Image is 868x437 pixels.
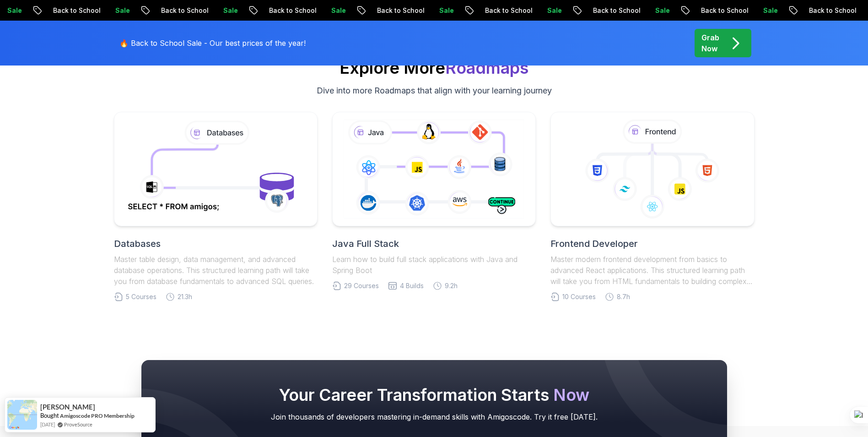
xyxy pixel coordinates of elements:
[332,254,536,276] p: Learn how to build full stack applications with Java and Spring Boot
[550,254,754,287] p: Master modern frontend development from basics to advanced React applications. This structured le...
[431,6,460,15] p: Sale
[60,412,135,419] a: Amigoscode PRO Membership
[344,281,379,290] span: 29 Courses
[178,292,192,301] span: 21.3h
[40,403,95,411] span: [PERSON_NAME]
[693,6,755,15] p: Back to School
[317,84,552,97] p: Dive into more Roadmaps that align with your learning journey
[617,292,630,301] span: 8.7h
[40,412,59,419] span: Bought
[261,6,323,15] p: Back to School
[550,237,754,250] h2: Frontend Developer
[445,281,458,290] span: 9.2h
[323,6,352,15] p: Sale
[332,112,536,301] a: Java Full StackLearn how to build full stack applications with Java and Spring Boot29 Courses4 Bu...
[114,237,318,250] h2: Databases
[7,400,37,430] img: provesource social proof notification image
[153,6,215,15] p: Back to School
[40,421,55,428] span: [DATE]
[126,292,156,301] span: 5 Courses
[647,6,676,15] p: Sale
[562,292,596,301] span: 10 Courses
[801,6,863,15] p: Back to School
[160,411,709,422] p: Join thousands of developers mastering in-demand skills with Amigoscode. Try it free [DATE].
[550,112,754,301] a: Frontend DeveloperMaster modern frontend development from basics to advanced React applications. ...
[755,6,784,15] p: Sale
[114,112,318,301] a: DatabasesMaster table design, data management, and advanced database operations. This structured ...
[64,421,92,428] a: ProveSource
[445,58,528,78] span: Roadmaps
[400,281,424,290] span: 4 Builds
[340,59,528,77] h2: Explore More
[701,32,719,54] p: Grab Now
[114,254,318,287] p: Master table design, data management, and advanced database operations. This structured learning ...
[107,6,136,15] p: Sale
[215,6,244,15] p: Sale
[477,6,539,15] p: Back to School
[45,6,107,15] p: Back to School
[369,6,431,15] p: Back to School
[553,385,589,405] span: Now
[585,6,647,15] p: Back to School
[160,386,709,404] h2: Your Career Transformation Starts
[332,237,536,250] h2: Java Full Stack
[119,38,306,49] p: 🔥 Back to School Sale - Our best prices of the year!
[539,6,568,15] p: Sale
